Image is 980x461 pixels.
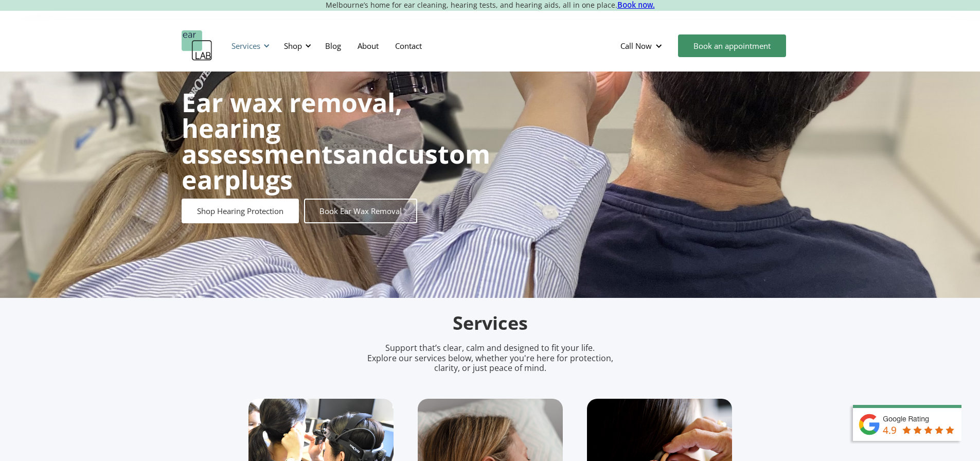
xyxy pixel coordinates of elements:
[354,343,627,373] p: Support that’s clear, calm and designed to fit your life. Explore our services below, whether you...
[304,199,417,223] a: Book Ear Wax Removal
[231,41,260,51] div: Services
[182,90,490,192] h1: and
[278,30,314,61] div: Shop
[284,41,302,51] div: Shop
[317,31,349,61] a: Blog
[248,311,732,335] h2: Services
[349,31,387,61] a: About
[225,30,273,61] div: Services
[182,199,299,223] a: Shop Hearing Protection
[678,34,786,57] a: Book an appointment
[620,41,652,51] div: Call Now
[387,31,430,61] a: Contact
[612,30,673,61] div: Call Now
[182,85,402,171] strong: Ear wax removal, hearing assessments
[182,30,212,61] a: home
[182,136,490,197] strong: custom earplugs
